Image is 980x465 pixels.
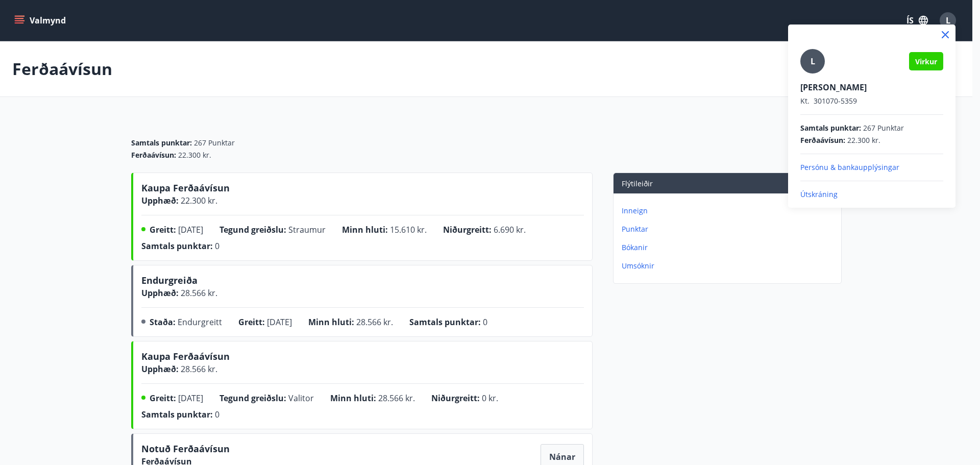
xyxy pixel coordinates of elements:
[811,56,815,67] span: L
[800,96,810,106] span: Kt.
[800,162,943,173] p: Persónu & bankaupplýsingar
[800,189,943,200] p: Útskráning
[800,123,861,133] span: Samtals punktar :
[800,82,943,93] p: [PERSON_NAME]
[800,135,845,145] span: Ferðaávísun :
[915,57,937,66] span: Virkur
[800,96,943,106] p: 301070-5359
[863,123,904,133] span: 267 Punktar
[847,135,880,145] span: 22.300 kr.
